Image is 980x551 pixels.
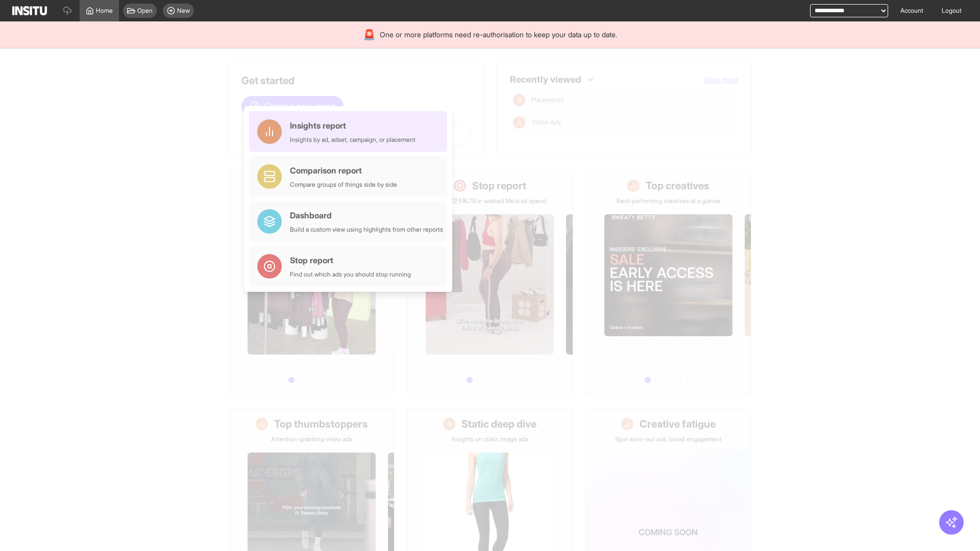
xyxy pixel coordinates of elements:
[177,7,190,15] span: New
[290,164,397,177] div: Comparison report
[290,226,443,234] div: Build a custom view using highlights from other reports
[290,119,415,132] div: Insights report
[137,7,153,15] span: Open
[12,6,47,15] img: Logo
[363,28,376,42] div: 🚨
[380,30,617,40] span: One or more platforms need re-authorisation to keep your data up to date.
[290,136,415,144] div: Insights by ad, adset, campaign, or placement
[290,254,411,266] div: Stop report
[96,7,113,15] span: Home
[290,270,411,279] div: Find out which ads you should stop running
[290,181,397,189] div: Compare groups of things side by side
[290,209,443,221] div: Dashboard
